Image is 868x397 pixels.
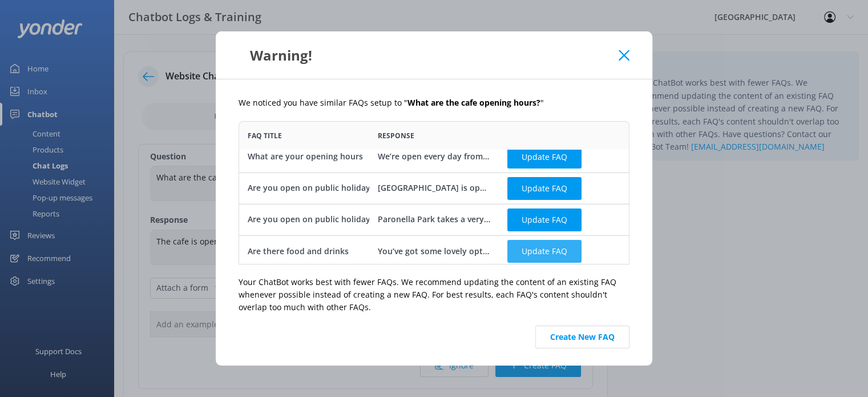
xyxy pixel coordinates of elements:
div: [GEOGRAPHIC_DATA] is open on public holidays — we’d love to welcome you then! We only ever close ... [378,182,491,194]
div: Paronella Park takes a very short festive break each year, closing on [DATE] ([DATE]) and [DATE] ... [378,213,491,226]
div: Are there food and drinks [248,244,349,257]
div: Are you open on public holidays [248,213,374,226]
button: Update FAQ [507,240,582,263]
div: We’re open every day from 9:00am to 7:30pm, giving you plenty of time to explore and enjoy the Pa... [378,150,491,163]
div: What are your opening hours [248,150,363,163]
div: Are you open on public holidays? [248,182,378,194]
div: grid [239,150,629,264]
button: Create New FAQ [535,326,629,348]
b: What are the cafe opening hours? [407,97,540,108]
button: Update FAQ [507,145,582,168]
span: FAQ Title [248,130,282,141]
button: Close [619,50,629,61]
div: row [239,235,629,267]
div: row [239,173,629,204]
p: Your ChatBot works best with fewer FAQs. We recommend updating the content of an existing FAQ whe... [239,276,629,314]
button: Update FAQ [507,208,582,231]
span: Response [378,130,414,141]
div: Warning! [239,46,619,65]
p: We noticed you have similar FAQs setup to " " [239,97,629,109]
button: Update FAQ [507,177,582,199]
div: row [239,141,629,173]
div: row [239,204,629,235]
div: You’ve got some lovely options for food and drinks when you visit [GEOGRAPHIC_DATA]! Enjoy a deli... [378,244,491,257]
